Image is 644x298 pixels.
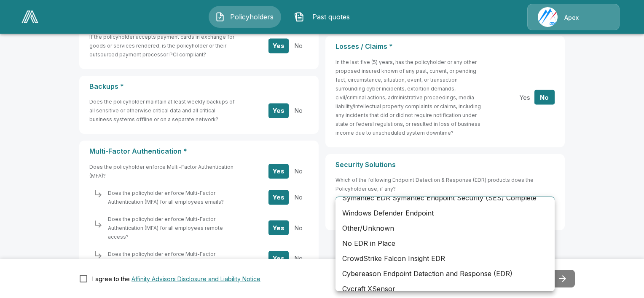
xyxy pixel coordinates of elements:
li: Cybereason Endpoint Detection and Response (EDR) [335,266,555,281]
li: Windows Defender Endpoint [335,205,555,221]
li: CrowdStrike Falcon Insight EDR [335,251,555,266]
li: Cycraft XSensor [335,281,555,296]
li: Other/Unknown [335,221,555,236]
li: Symantec EDR Symantec Endpoint Security (SES) Complete [335,190,555,205]
li: No EDR in Place [335,236,555,251]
